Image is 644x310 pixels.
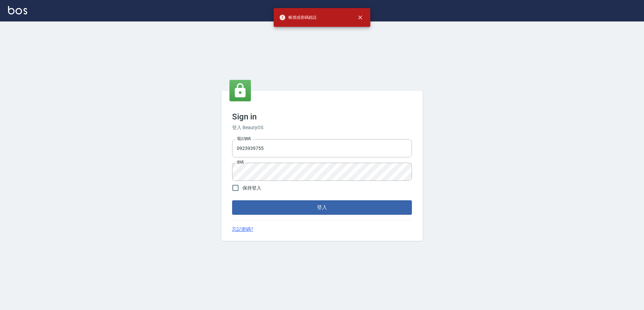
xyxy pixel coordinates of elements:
[243,185,261,192] span: 保持登入
[8,6,27,14] img: Logo
[237,136,251,141] label: 電話號碼
[232,124,412,131] h6: 登入 BeautyOS
[232,200,412,214] button: 登入
[237,160,244,165] label: 密碼
[353,10,368,25] button: close
[232,226,253,233] a: 忘記密碼?
[279,14,317,21] span: 帳號或密碼錯誤
[232,112,412,121] h3: Sign in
